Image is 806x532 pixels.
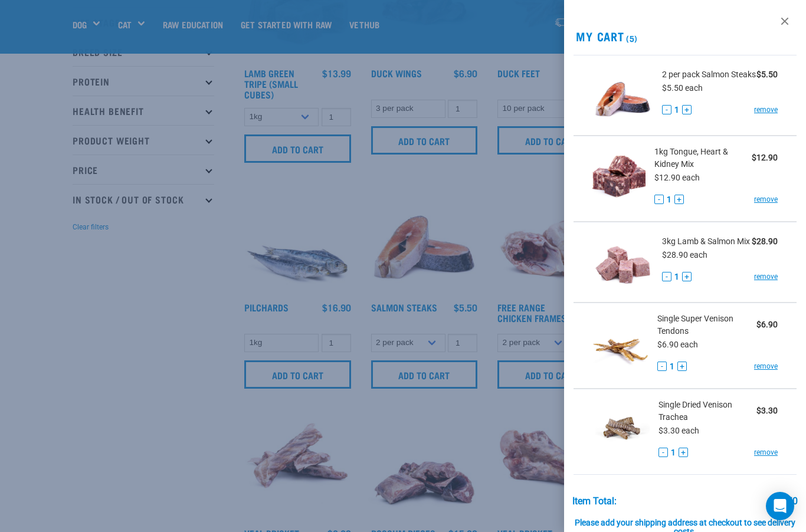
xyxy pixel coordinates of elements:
span: 1 [671,446,676,459]
img: Salmon Steaks [592,65,653,126]
h2: My Cart [564,29,806,43]
div: Open Intercom Messenger [766,492,794,520]
button: + [682,105,692,114]
button: - [662,272,671,281]
img: Super Venison Tendons [592,313,648,373]
button: + [679,448,688,457]
strong: $6.90 [756,320,778,329]
strong: $28.90 [752,237,778,246]
a: remove [754,104,778,115]
span: $5.50 each [662,83,703,93]
a: remove [754,271,778,282]
span: Single Super Venison Tendons [657,313,756,337]
span: 1 [674,104,679,116]
img: Tongue, Heart & Kidney Mix [592,146,646,206]
a: remove [754,194,778,205]
img: Dried Venison Trachea [592,399,650,459]
strong: $12.90 [752,153,778,162]
button: + [674,195,684,204]
button: + [677,362,687,371]
span: Single Dried Venison Trachea [658,399,756,423]
a: remove [754,447,778,458]
span: 2 per pack Salmon Steaks [662,68,756,81]
strong: $5.50 [756,70,778,79]
span: $3.30 each [658,426,699,435]
button: - [662,105,671,114]
a: remove [754,361,778,372]
button: + [682,272,692,281]
div: Item Total: [572,496,617,507]
span: $12.90 each [654,173,700,182]
span: $28.90 each [662,250,707,260]
span: 3kg Lamb & Salmon Mix [662,235,750,248]
span: $6.90 each [657,340,698,349]
button: - [657,362,667,371]
button: - [654,195,664,204]
span: (5) [624,36,638,40]
button: - [658,448,668,457]
span: 1 [674,271,679,283]
span: 1 [667,193,671,206]
span: 1kg Tongue, Heart & Kidney Mix [654,146,752,170]
img: Lamb & Salmon Mix [592,232,653,293]
strong: $3.30 [756,406,778,415]
span: 1 [670,360,674,373]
